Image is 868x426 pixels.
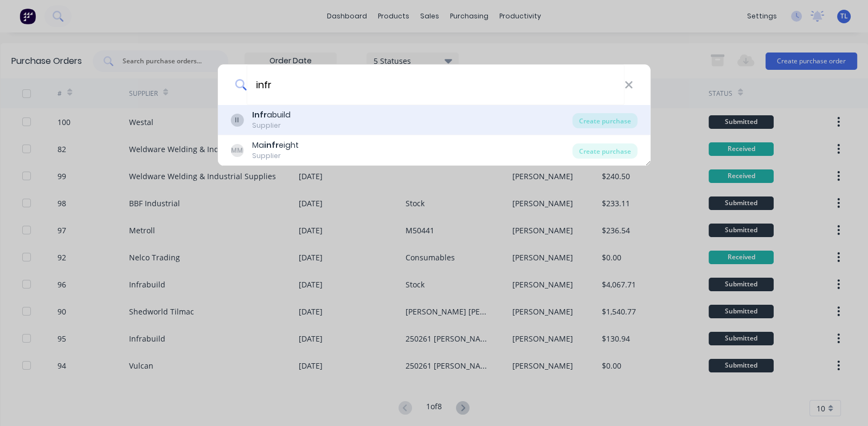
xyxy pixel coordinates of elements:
[264,140,279,150] b: infr
[230,114,243,127] div: II
[252,140,299,151] div: Ma eight
[230,144,243,157] div: MM
[247,64,625,105] input: Enter a supplier name to create a new order...
[252,109,291,121] div: abuild
[252,121,291,130] div: Supplier
[252,151,299,161] div: Supplier
[252,109,267,120] b: Infr
[573,113,638,128] div: Create purchase
[573,143,638,159] div: Create purchase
